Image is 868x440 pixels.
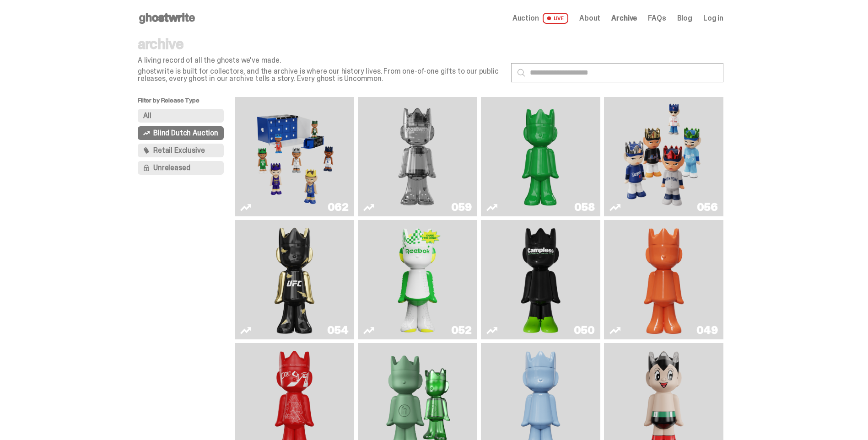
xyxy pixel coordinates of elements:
[486,101,595,213] a: Schrödinger's ghost: Sunday Green
[574,325,595,336] div: 050
[512,15,539,22] span: Auction
[138,161,224,175] button: Unreleased
[327,325,349,336] div: 054
[486,224,595,336] a: Campless
[451,202,472,213] div: 059
[648,15,666,22] a: FAQs
[517,224,565,336] img: Campless
[363,224,472,336] a: Court Victory
[143,112,151,119] span: All
[703,15,723,22] a: Log in
[579,15,600,22] a: About
[609,224,718,336] a: Schrödinger's ghost: Orange Vibe
[138,109,224,123] button: All
[611,15,637,22] a: Archive
[619,101,708,213] img: Game Face (2025)
[543,13,569,24] span: LIVE
[138,144,224,157] button: Retail Exclusive
[394,224,442,336] img: Court Victory
[496,101,585,213] img: Schrödinger's ghost: Sunday Green
[270,224,319,336] img: Ruby
[574,202,595,213] div: 058
[153,147,205,154] span: Retail Exclusive
[240,101,349,213] a: Game Face (2025)
[609,101,718,213] a: Game Face (2025)
[138,97,235,109] p: Filter by Release Type
[451,325,472,336] div: 052
[138,37,504,51] p: archive
[677,15,692,22] a: Blog
[153,164,190,172] span: Unreleased
[249,101,339,213] img: Game Face (2025)
[138,57,504,64] p: A living record of all the ghosts we've made.
[696,325,718,336] div: 049
[363,101,472,213] a: Two
[138,126,224,140] button: Blind Dutch Auction
[328,202,349,213] div: 062
[640,224,688,336] img: Schrödinger's ghost: Orange Vibe
[512,13,568,24] a: Auction LIVE
[138,68,504,82] p: ghostwrite is built for collectors, and the archive is where our history lives. From one-of-one g...
[372,101,462,213] img: Two
[240,224,349,336] a: Ruby
[153,129,218,137] span: Blind Dutch Auction
[697,202,718,213] div: 056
